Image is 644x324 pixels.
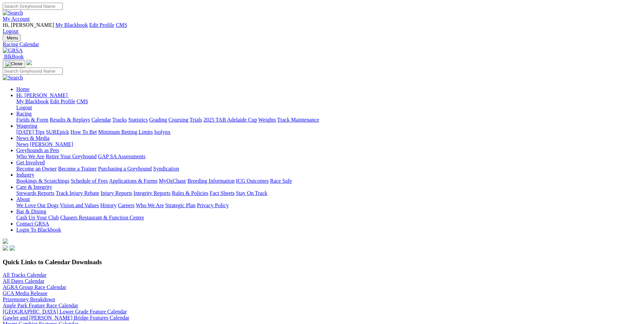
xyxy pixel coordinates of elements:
a: Minimum Betting Limits [98,129,153,135]
a: Wagering [16,123,37,129]
a: Strategic Plan [165,202,196,208]
a: Isolynx [154,129,170,135]
a: BlkBook [3,54,24,59]
a: Edit Profile [89,22,114,28]
div: News & Media [16,141,641,147]
a: Applications & Forms [109,178,158,184]
div: Hi, [PERSON_NAME] [16,98,641,111]
a: Tracks [112,117,127,123]
a: Cash Up Your Club [16,215,59,220]
div: Care & Integrity [16,190,641,196]
a: Syndication [153,166,179,172]
a: Grading [149,117,167,123]
div: Greyhounds as Pets [16,154,641,160]
span: Hi, [PERSON_NAME] [16,92,68,98]
button: Toggle navigation [3,60,25,68]
a: My Account [3,16,30,22]
a: Breeding Information [187,178,235,184]
a: Purchasing a Greyhound [98,166,152,172]
a: All Dates Calendar [3,278,44,284]
a: History [100,202,116,208]
div: Racing [16,117,641,123]
a: Become a Trainer [58,166,97,172]
span: Menu [7,35,18,40]
a: Logout [16,105,32,110]
img: facebook.svg [3,245,8,251]
a: Home [16,86,30,92]
a: Who We Are [16,154,44,159]
a: Greyhounds as Pets [16,147,59,153]
a: Racing [16,111,32,116]
a: Bar & Dining [16,209,46,214]
a: Racing Calendar [3,41,641,48]
a: Privacy Policy [197,202,229,208]
div: About [16,202,641,209]
button: Toggle navigation [3,34,21,41]
a: How To Bet [71,129,97,135]
a: Hi, [PERSON_NAME] [16,92,69,98]
a: ICG Outcomes [236,178,269,184]
a: AGRA Group Race Calendar [3,284,66,290]
img: logo-grsa-white.png [3,238,8,244]
a: Trials [189,117,202,123]
a: Vision and Values [60,202,99,208]
img: logo-grsa-white.png [26,60,32,65]
div: Wagering [16,129,641,135]
div: Get Involved [16,166,641,172]
a: Get Involved [16,160,45,165]
img: Close [5,61,22,67]
a: Bookings & Scratchings [16,178,69,184]
a: Industry [16,172,34,178]
a: MyOzChase [159,178,186,184]
a: Retire Your Greyhound [46,154,97,159]
a: News & Media [16,135,50,141]
a: Who We Are [136,202,164,208]
a: SUREpick [46,129,69,135]
a: Rules & Policies [172,190,208,196]
a: Contact GRSA [16,221,49,227]
div: My Account [3,22,641,34]
div: Bar & Dining [16,215,641,221]
a: My Blackbook [16,98,49,104]
a: Results & Replays [50,117,90,123]
a: Track Maintenance [277,117,319,123]
a: [DATE] Tips [16,129,44,135]
input: Search [3,68,63,75]
img: Search [3,75,23,81]
a: Fact Sheets [210,190,235,196]
a: We Love Our Dogs [16,202,58,208]
a: GAP SA Assessments [98,154,146,159]
a: Login To Blackbook [16,227,61,233]
span: BlkBook [4,54,24,59]
a: Weights [258,117,276,123]
a: Angle Park Feature Race Calendar [3,303,78,308]
a: Stewards Reports [16,190,54,196]
a: Integrity Reports [133,190,170,196]
a: Logout [3,28,18,34]
a: [GEOGRAPHIC_DATA] Lower Grade Feature Calendar [3,309,127,314]
a: Track Injury Rebate [56,190,99,196]
div: Industry [16,178,641,184]
a: Prizemoney Breakdown [3,296,55,302]
a: Careers [118,202,134,208]
a: [PERSON_NAME] [30,141,73,147]
a: Become an Owner [16,166,57,172]
a: Fields & Form [16,117,48,123]
a: My Blackbook [55,22,88,28]
img: Search [3,10,23,16]
a: Statistics [128,117,148,123]
a: CMS [77,98,88,104]
a: 2025 TAB Adelaide Cup [203,117,257,123]
a: News [16,141,29,147]
a: Schedule of Fees [71,178,108,184]
a: Calendar [91,117,111,123]
a: Edit Profile [50,98,75,104]
a: Coursing [168,117,188,123]
img: twitter.svg [10,245,15,251]
a: Stay On Track [236,190,267,196]
span: Hi, [PERSON_NAME] [3,22,54,28]
a: All Tracks Calendar [3,272,47,278]
a: CMS [116,22,127,28]
a: Race Safe [270,178,292,184]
